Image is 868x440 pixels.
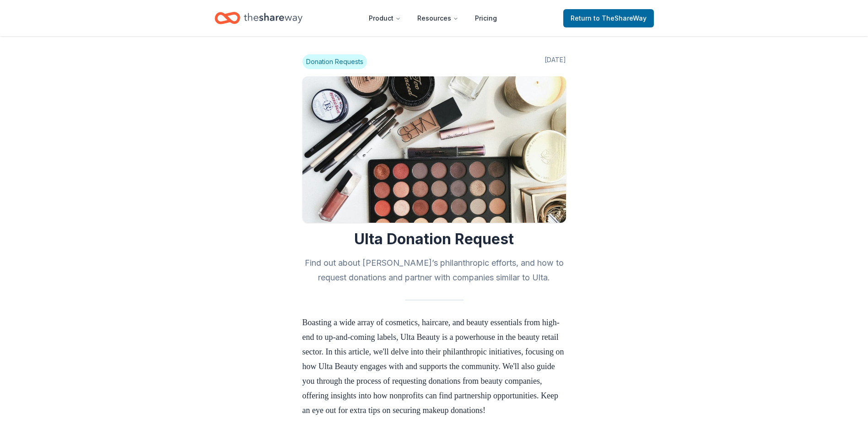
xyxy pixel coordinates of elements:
[215,7,302,29] a: Home
[302,76,566,223] img: Image for Ulta Donation Request
[468,9,504,27] a: Pricing
[563,9,654,27] a: Returnto TheShareWay
[593,14,647,22] span: to TheShareWay
[571,13,647,24] span: Return
[545,54,566,69] span: [DATE]
[302,256,566,285] h2: Find out about [PERSON_NAME]’s philanthropic efforts, and how to request donations and partner wi...
[410,9,466,27] button: Resources
[302,54,367,69] span: Donation Requests
[302,230,566,248] h1: Ulta Donation Request
[361,9,408,27] button: Product
[302,315,566,418] p: Boasting a wide array of cosmetics, haircare, and beauty essentials from high-end to up-and-comin...
[361,7,504,29] nav: Main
